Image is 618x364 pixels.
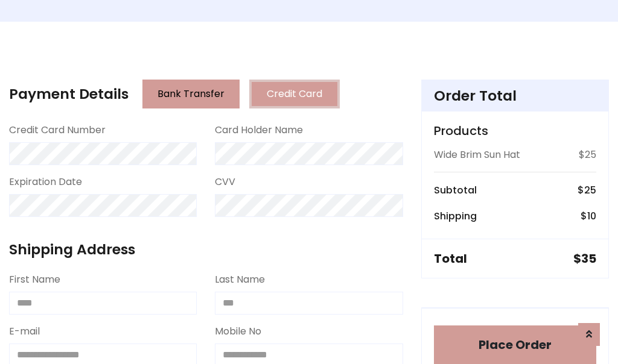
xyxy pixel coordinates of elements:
h5: Total [434,251,467,266]
h5: Products [434,124,596,138]
label: Last Name [215,272,265,287]
label: CVV [215,175,235,189]
label: Credit Card Number [9,123,106,137]
p: Wide Brim Sun Hat [434,148,520,162]
button: Bank Transfer [142,80,240,108]
h6: $ [578,184,596,196]
label: Expiration Date [9,175,82,189]
label: Card Holder Name [215,123,303,137]
h6: Subtotal [434,184,477,196]
span: 25 [584,183,596,197]
label: First Name [9,272,60,287]
button: Credit Card [249,80,340,108]
h6: $ [581,210,596,222]
h4: Payment Details [9,86,129,102]
span: 10 [587,209,596,223]
span: 35 [581,250,596,267]
button: Place Order [434,325,596,364]
h4: Order Total [434,87,596,104]
h4: Shipping Address [9,241,403,258]
label: E-mail [9,324,40,339]
h5: $ [573,251,596,266]
label: Mobile No [215,324,261,339]
h6: Shipping [434,210,477,222]
p: $25 [579,148,596,162]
